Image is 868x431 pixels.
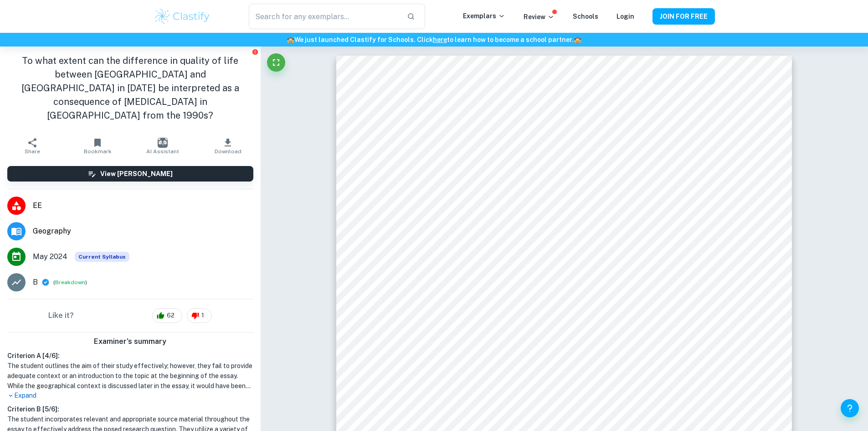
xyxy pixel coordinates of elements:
span: Geography [33,226,253,237]
span: Download [215,148,241,155]
span: Current Syllabus [75,252,129,262]
h1: To what extent can the difference in quality of life between [GEOGRAPHIC_DATA] and [GEOGRAPHIC_DA... [7,54,253,122]
span: EE [33,200,253,211]
button: Download [195,133,261,159]
div: This exemplar is based on the current syllabus. Feel free to refer to it for inspiration/ideas wh... [75,252,129,262]
button: Help and Feedback [841,399,859,417]
button: Fullscreen [267,53,285,72]
div: 62 [152,308,182,323]
span: May 2024 [33,251,67,262]
h6: Criterion A [ 4 / 6 ]: [7,351,253,361]
p: Review [524,12,555,22]
div: 1 [187,308,212,323]
h6: Like it? [48,310,74,321]
span: Bookmark [84,148,112,155]
a: Login [616,13,634,20]
p: B [33,277,38,288]
h6: We just launched Clastify for Schools. Click to learn how to become a school partner. [2,35,866,45]
button: Bookmark [65,133,130,159]
span: Share [25,148,40,155]
span: 62 [162,311,180,320]
button: Report issue [252,48,259,55]
input: Search for any exemplars... [249,4,399,29]
span: AI Assistant [146,148,179,155]
span: ( ) [53,278,87,287]
button: JOIN FOR FREE [652,8,715,25]
img: AI Assistant [158,138,168,148]
span: 🏫 [287,36,294,43]
button: Breakdown [55,278,85,286]
a: Schools [573,13,598,20]
button: AI Assistant [130,133,195,159]
img: Clastify logo [154,7,211,26]
button: View [PERSON_NAME] [7,166,253,182]
h6: View [PERSON_NAME] [100,169,173,179]
h1: The student outlines the aim of their study effectively; however, they fail to provide adequate c... [7,361,253,391]
p: Exemplars [463,11,505,21]
p: Expand [7,391,253,400]
span: 1 [196,311,209,320]
h6: Criterion B [ 5 / 6 ]: [7,404,253,414]
span: 🏫 [574,36,581,43]
h6: Examiner's summary [4,336,257,347]
a: here [433,36,447,43]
